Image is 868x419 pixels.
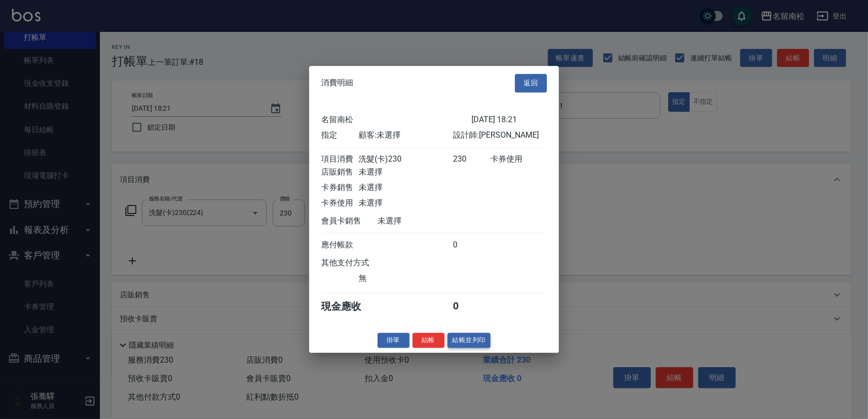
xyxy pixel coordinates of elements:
div: 現金應收 [321,300,378,313]
div: 會員卡銷售 [321,216,378,226]
span: 消費明細 [321,78,353,88]
div: 洗髮(卡)230 [359,154,452,165]
div: 設計師: [PERSON_NAME] [453,130,547,141]
div: 未選擇 [378,216,471,226]
button: 結帳 [413,333,444,348]
div: 卡券使用 [321,198,359,209]
div: [DATE] 18:21 [471,115,547,125]
div: 未選擇 [359,183,452,193]
div: 無 [359,273,452,284]
div: 項目消費 [321,154,359,165]
div: 指定 [321,130,359,141]
button: 結帳並列印 [447,333,491,348]
div: 0 [453,300,490,313]
div: 顧客: 未選擇 [359,130,452,141]
div: 名留南松 [321,115,471,125]
div: 卡券使用 [490,154,547,165]
div: 應付帳款 [321,240,359,250]
div: 其他支付方式 [321,258,397,268]
div: 未選擇 [359,167,452,178]
button: 返回 [515,74,547,92]
div: 未選擇 [359,198,452,209]
div: 230 [453,154,490,165]
div: 店販銷售 [321,167,359,178]
div: 卡券銷售 [321,183,359,193]
button: 掛單 [378,333,410,348]
div: 0 [453,240,490,250]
